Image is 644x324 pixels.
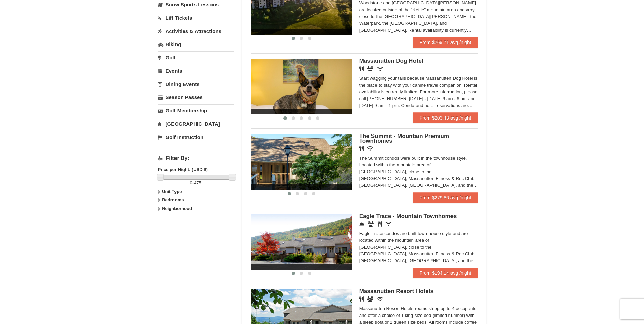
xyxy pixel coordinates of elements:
[158,51,234,64] a: Golf
[359,230,478,264] div: Eagle Trace condos are built town-house style and are located within the mountain area of [GEOGRA...
[377,66,383,71] i: Wireless Internet (free)
[190,180,192,185] span: 0
[359,66,364,71] i: Restaurant
[359,133,449,144] span: The Summit - Mountain Premium Townhomes
[359,213,457,219] span: Eagle Trace - Mountain Townhomes
[413,268,478,278] a: From $194.14 avg /night
[162,189,182,194] strong: Unit Type
[367,296,373,302] i: Banquet Facilities
[359,296,364,302] i: Restaurant
[158,65,234,77] a: Events
[359,221,364,227] i: Concierge Desk
[377,296,383,302] i: Wireless Internet (free)
[158,155,234,161] h4: Filter By:
[359,146,364,151] i: Restaurant
[158,104,234,117] a: Golf Membership
[158,12,234,24] a: Lift Tickets
[413,192,478,203] a: From $279.86 avg /night
[162,206,192,211] strong: Neighborhood
[413,112,478,123] a: From $203.43 avg /night
[359,58,423,64] span: Massanutten Dog Hotel
[359,288,434,294] span: Massanutten Resort Hotels
[158,131,234,143] a: Golf Instruction
[367,146,373,151] i: Wireless Internet (free)
[413,37,478,48] a: From $269.71 avg /night
[368,221,374,227] i: Conference Facilities
[367,66,373,71] i: Banquet Facilities
[162,197,184,202] strong: Bedrooms
[158,38,234,51] a: Biking
[158,180,234,186] label: -
[194,180,201,185] span: 475
[158,118,234,130] a: [GEOGRAPHIC_DATA]
[158,167,208,172] strong: Price per Night: (USD $)
[158,78,234,90] a: Dining Events
[359,75,478,109] div: Start wagging your tails because Massanutten Dog Hotel is the place to stay with your canine trav...
[158,25,234,37] a: Activities & Attractions
[385,221,392,227] i: Wireless Internet (free)
[359,155,478,189] div: The Summit condos were built in the townhouse style. Located within the mountain area of [GEOGRAP...
[158,91,234,104] a: Season Passes
[378,221,382,227] i: Restaurant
